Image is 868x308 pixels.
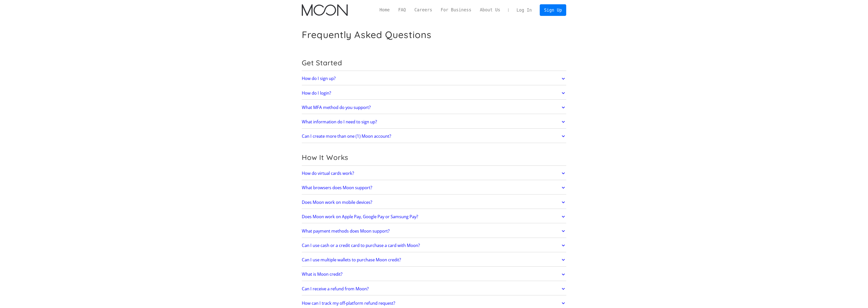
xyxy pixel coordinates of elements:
[302,171,354,176] h2: How do virtual cards work?
[302,200,372,205] h2: Does Moon work on mobile devices?
[302,4,347,16] img: Moon Logo
[302,229,390,234] h2: What payment methods does Moon support?
[302,4,347,16] a: home
[302,182,566,193] a: What browsers does Moon support?
[302,284,566,294] a: Can I receive a refund from Moon?
[302,91,331,96] h2: How do I login?
[302,131,566,142] a: Can I create more than one (1) Moon account?
[302,102,566,113] a: What MFA method do you support?
[302,59,566,67] h2: Get Started
[302,117,566,127] a: What information do I need to sign up?
[302,301,395,306] h2: How can I track my off-platform refund request?
[302,119,377,124] h2: What information do I need to sign up?
[302,243,420,248] h2: Can I use cash or a credit card to purchase a card with Moon?
[410,7,436,13] a: Careers
[302,286,369,291] h2: Can I receive a refund from Moon?
[302,272,342,277] h2: What is Moon credit?
[302,226,566,236] a: What payment methods does Moon support?
[302,269,566,280] a: What is Moon credit?
[302,240,566,251] a: Can I use cash or a credit card to purchase a card with Moon?
[375,7,394,13] a: Home
[540,4,566,16] a: Sign Up
[302,105,371,110] h2: What MFA method do you support?
[302,214,418,219] h2: Does Moon work on Apple Pay, Google Pay or Samsung Pay?
[302,197,566,208] a: Does Moon work on mobile devices?
[302,88,566,98] a: How do I login?
[302,168,566,179] a: How do virtual cards work?
[302,255,566,265] a: Can I use multiple wallets to purchase Moon credit?
[437,7,476,13] a: For Business
[302,153,566,162] h2: How It Works
[512,5,536,16] a: Log In
[302,257,401,262] h2: Can I use multiple wallets to purchase Moon credit?
[302,211,566,222] a: Does Moon work on Apple Pay, Google Pay or Samsung Pay?
[302,134,391,139] h2: Can I create more than one (1) Moon account?
[302,185,372,190] h2: What browsers does Moon support?
[302,29,431,40] h1: Frequently Asked Questions
[394,7,410,13] a: FAQ
[302,76,336,81] h2: How do I sign up?
[302,73,566,84] a: How do I sign up?
[476,7,505,13] a: About Us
